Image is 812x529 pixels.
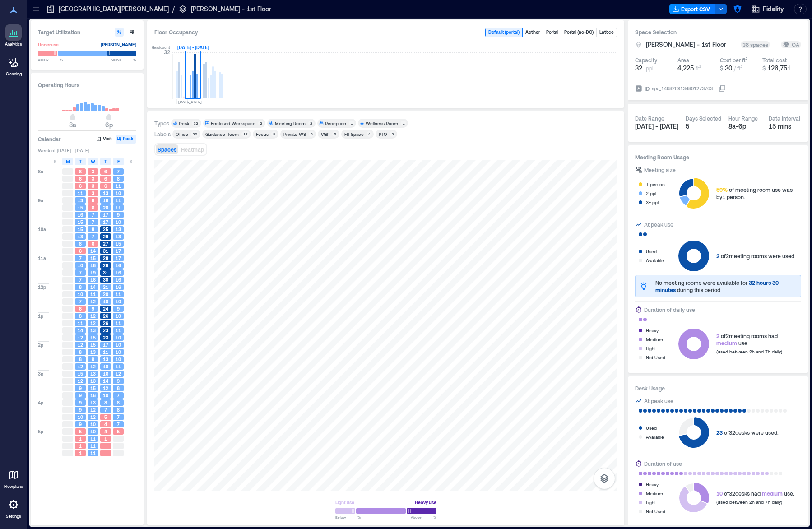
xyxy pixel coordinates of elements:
span: 12 [78,334,83,341]
span: 8a [38,168,43,175]
span: 17 [116,255,121,261]
span: medium [716,340,737,346]
div: of meeting room use was by 1 person . [716,186,801,200]
div: 9 [271,131,277,137]
a: Settings [3,494,24,522]
span: 9 [117,212,120,218]
span: 16 [116,269,121,276]
span: 11 [78,190,83,196]
div: Hour Range [728,115,758,122]
div: Labels [154,130,171,138]
span: 6 [104,168,107,175]
span: 2p [38,342,43,348]
span: 16 [90,392,96,399]
span: 12 [90,320,96,326]
span: 8 [79,313,82,319]
span: 6 [79,306,82,312]
span: 14 [90,248,96,254]
span: F [117,158,120,165]
div: Used [646,423,657,432]
span: 19 [90,269,96,276]
div: 4 [367,131,372,137]
span: 13 [90,399,96,406]
span: 12 [90,407,96,413]
div: Available [646,432,664,441]
span: 11 [90,450,96,456]
button: Portal [543,28,561,37]
a: Floorplans [1,464,26,492]
span: 13 [90,349,96,355]
span: 23 [103,327,108,334]
span: 9 [79,421,82,427]
span: T [104,158,107,165]
span: 11 [116,183,121,189]
span: 8 [79,284,82,290]
span: 15 [78,226,83,232]
span: 12p [38,284,46,290]
div: Heavy [646,480,659,489]
span: 32 [635,64,642,73]
span: 23 [103,334,108,341]
div: of 2 meeting rooms were used. [716,252,796,260]
span: 27 [103,241,108,247]
div: Heavy [646,326,659,335]
span: 17 [103,342,108,348]
span: 8 [79,349,82,355]
span: 15 [78,371,83,377]
div: Meeting Room [275,120,306,126]
span: S [130,158,132,165]
div: Wellness Room [366,120,398,126]
h3: Space Selection [635,28,801,37]
span: 8 [117,399,120,406]
p: Cleaning [6,71,22,77]
button: $ 30 / ft² [720,64,759,73]
div: Private WS [283,131,306,137]
button: Heatmap [179,144,206,154]
span: 13 [90,378,96,384]
span: 28 [103,262,108,269]
p: Analytics [5,42,22,47]
span: 16 [116,277,121,283]
span: 9 [92,306,94,312]
span: 18 [103,363,108,370]
div: [PERSON_NAME] [101,40,136,49]
span: 13 [90,371,96,377]
span: 1 [79,436,82,442]
span: 11 [103,349,108,355]
span: 1 [79,443,82,449]
span: 3 [92,176,94,182]
span: (used between 2h and 7h daily) [716,349,782,354]
span: 10 [716,490,723,497]
div: 15 mins [769,122,802,131]
span: 12 [90,414,96,420]
span: 6 [92,204,94,211]
span: 126,751 [767,64,791,72]
button: Lattice [597,28,617,37]
div: Data Interval [769,115,800,122]
span: 3 [92,183,94,189]
button: Export CSV [669,4,715,14]
span: 9 [117,306,120,312]
div: Not Used [646,353,665,362]
span: 12 [78,363,83,370]
span: 10 [90,428,96,435]
span: M [66,158,70,165]
span: 10 [116,190,121,196]
span: 10 [116,219,121,225]
span: 10 [116,313,121,319]
span: 1p [38,313,43,319]
div: Medium [646,489,663,498]
span: Week of [DATE] - [DATE] [38,147,136,153]
span: 11 [116,320,121,326]
div: 20 [191,131,199,137]
p: Floorplans [4,484,23,489]
span: 59% [716,186,728,193]
span: 6 [79,248,82,254]
span: [PERSON_NAME] - 1st Floor [646,40,726,49]
span: 13 [78,197,83,204]
div: OA [783,41,799,48]
span: 9 [79,407,82,413]
span: 14 [78,327,83,334]
span: 21 [103,284,108,290]
span: Above % [111,57,136,62]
